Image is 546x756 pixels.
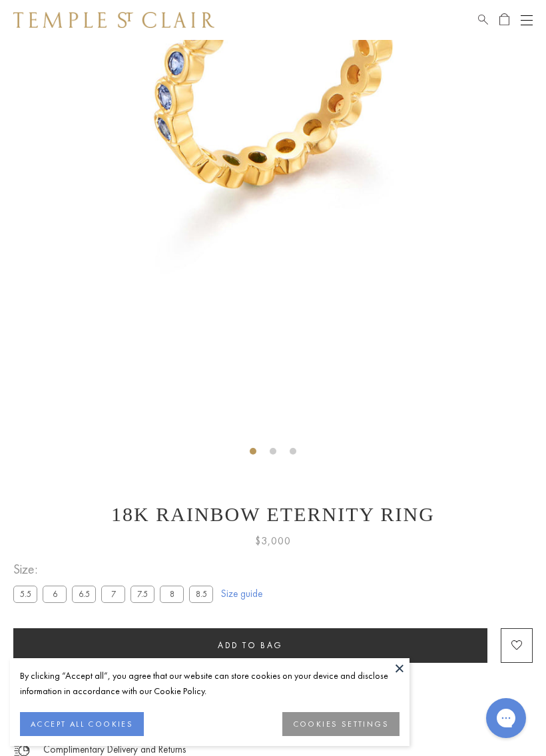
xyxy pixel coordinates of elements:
label: 6.5 [72,586,96,602]
a: Size guide [221,587,262,600]
a: Open Shopping Bag [499,12,509,28]
div: By clicking “Accept all”, you agree that our website can store cookies on your device and disclos... [20,668,400,699]
span: Add to bag [218,640,283,651]
img: Temple St. Clair [13,12,214,28]
iframe: Gorgias live chat messenger [479,693,533,743]
button: Open navigation [521,12,533,28]
label: 8.5 [189,586,213,602]
button: Add to bag [13,628,487,663]
span: Size: [13,558,218,580]
span: $3,000 [255,532,291,550]
label: 6 [43,586,67,602]
a: Search [478,12,488,28]
label: 8 [160,586,184,602]
label: 5.5 [13,586,37,602]
button: ACCEPT ALL COOKIES [20,712,144,736]
h1: 18K Rainbow Eternity Ring [13,503,533,526]
label: 7.5 [131,586,154,602]
label: 7 [101,586,125,602]
button: COOKIES SETTINGS [282,712,400,736]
